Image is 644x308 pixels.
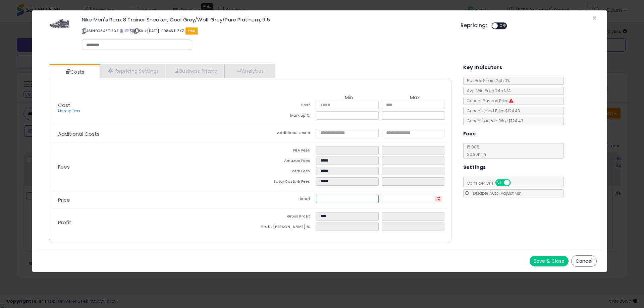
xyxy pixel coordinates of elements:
[464,180,520,186] span: Consider CPT:
[463,163,486,172] h5: Settings
[58,109,80,114] a: Markup Tiers
[50,17,70,29] img: 41NU446Sx9L._SL60_.jpg
[250,167,316,177] td: Total Fees
[530,256,569,266] button: Save & Close
[120,28,123,34] a: BuyBox page
[509,180,520,186] span: OFF
[464,108,520,114] span: Current Listed Price: $124.43
[496,180,504,186] span: ON
[250,111,316,122] td: Mark up %
[464,144,486,157] span: 15.00 %
[463,130,476,138] h5: Fees
[592,13,597,23] span: ×
[250,195,316,205] td: Listed
[82,25,450,36] p: ASIN: B0845TLZXZ | SKU: [DATE]-B0845TLZXZ
[463,63,502,72] h5: Key Indicators
[125,28,128,34] a: All offer listings
[464,98,513,104] span: Current Buybox Price:
[129,28,133,34] a: Your listing only
[571,255,597,267] button: Cancel
[250,101,316,111] td: Cost
[464,88,511,94] span: Avg. Win Price 24h: N/A
[382,95,447,101] th: Max
[464,151,486,157] span: $0.30 min
[53,131,250,137] p: Additional Costs
[166,64,225,78] a: Business Pricing
[185,27,198,35] span: FBA
[225,64,274,78] a: Analytics
[250,157,316,167] td: Amazon Fees
[250,177,316,188] td: Total Costs & Fees
[53,220,250,225] p: Profit
[316,95,382,101] th: Min
[53,103,250,114] p: Cost
[250,223,316,233] td: Profit [PERSON_NAME] %
[100,64,166,78] a: Repricing Settings
[53,197,250,203] p: Price
[464,118,523,124] span: Current Landed Price: $124.43
[498,23,508,29] span: OFF
[82,17,450,22] h3: Nike Men's Reax 8 Trainer Sneaker, Cool Grey/Wolf Grey/Pure Platinum, 9.5
[250,212,316,223] td: Gross Profit
[250,129,316,139] td: Additional Costs
[470,190,522,196] span: Disable Auto-Adjust Min
[250,146,316,157] td: FBA Fees
[461,23,487,28] h5: Repricing:
[464,78,510,83] span: BuyBox Share 24h: 0%
[53,164,250,170] p: Fees
[509,99,513,103] i: Suppressed Buy Box
[49,65,99,79] a: Costs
